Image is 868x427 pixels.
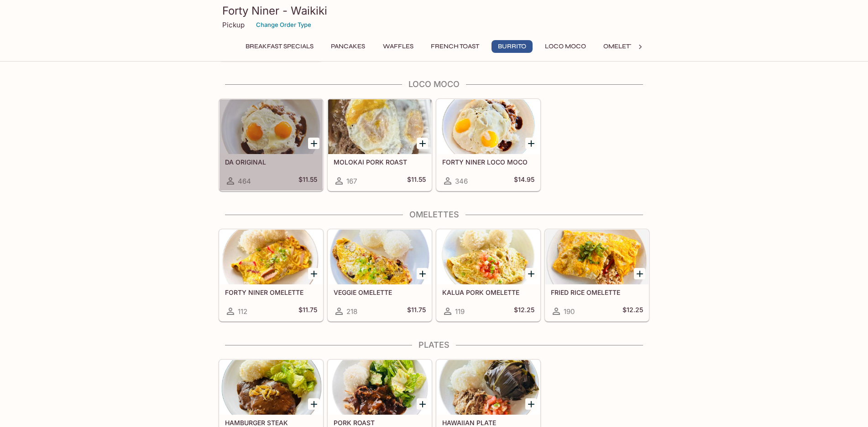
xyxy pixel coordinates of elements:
[551,288,643,296] h5: FRIED RICE OMELETTE
[220,230,323,284] div: FORTY NINER OMELETTE
[598,40,646,53] button: Omelettes
[219,79,649,89] h4: Loco Moco
[634,268,645,279] button: Add FRIED RICE OMELETTE
[442,419,534,427] h5: HAWAIIAN PLATE
[298,306,317,317] h5: $11.75
[220,360,323,415] div: HAMBURGER STEAK
[514,175,534,186] h5: $14.95
[436,229,540,321] a: KALUA PORK OMELETTE119$12.25
[328,230,431,284] div: VEGGIE OMELETTE
[225,288,317,296] h5: FORTY NINER OMELETTE
[540,40,591,53] button: Loco Moco
[417,398,428,410] button: Add PORK ROAST
[346,177,357,185] span: 167
[417,268,428,279] button: Add VEGGIE OMELETTE
[328,229,432,321] a: VEGGIE OMELETTE218$11.75
[417,138,428,149] button: Add MOLOKAI PORK ROAST
[407,306,426,317] h5: $11.75
[525,398,537,410] button: Add HAWAIIAN PLATE
[308,398,319,410] button: Add HAMBURGER STEAK
[492,40,533,53] button: Burrito
[525,138,537,149] button: Add FORTY NINER LOCO MOCO
[328,99,432,191] a: MOLOKAI PORK ROAST167$11.55
[252,18,315,32] button: Change Order Type
[225,419,317,427] h5: HAMBURGER STEAK
[238,177,251,185] span: 464
[514,306,534,317] h5: $12.25
[426,40,484,53] button: French Toast
[377,40,418,53] button: Waffles
[437,360,540,415] div: HAWAIIAN PLATE
[437,99,540,154] div: FORTY NINER LOCO MOCO
[564,307,575,316] span: 190
[219,99,323,191] a: DA ORIGINAL464$11.55
[241,40,319,53] button: Breakfast Specials
[238,307,247,316] span: 112
[545,230,648,284] div: FRIED RICE OMELETTE
[334,158,426,166] h5: MOLOKAI PORK ROAST
[442,288,534,296] h5: KALUA PORK OMELETTE
[219,229,323,321] a: FORTY NINER OMELETTE112$11.75
[442,158,534,166] h5: FORTY NINER LOCO MOCO
[436,99,540,191] a: FORTY NINER LOCO MOCO346$14.95
[308,138,319,149] button: Add DA ORIGINAL
[308,268,319,279] button: Add FORTY NINER OMELETTE
[222,4,646,18] h3: Forty Niner - Waikiki
[622,306,643,317] h5: $12.25
[407,175,426,186] h5: $11.55
[545,229,649,321] a: FRIED RICE OMELETTE190$12.25
[334,288,426,296] h5: VEGGIE OMELETTE
[455,177,468,185] span: 346
[298,175,317,186] h5: $11.55
[455,307,465,316] span: 119
[437,230,540,284] div: KALUA PORK OMELETTE
[346,307,357,316] span: 218
[222,21,245,29] p: Pickup
[525,268,537,279] button: Add KALUA PORK OMELETTE
[219,340,649,350] h4: Plates
[225,158,317,166] h5: DA ORIGINAL
[326,40,370,53] button: Pancakes
[328,99,431,154] div: MOLOKAI PORK ROAST
[220,99,323,154] div: DA ORIGINAL
[328,360,431,415] div: PORK ROAST
[334,419,426,427] h5: PORK ROAST
[219,210,649,220] h4: Omelettes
